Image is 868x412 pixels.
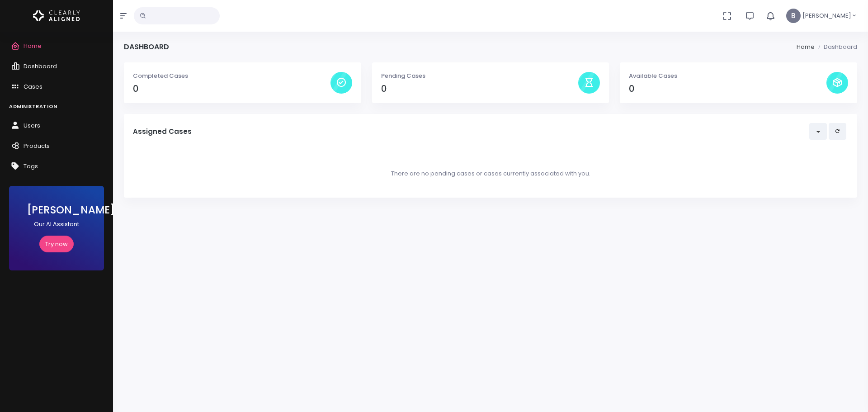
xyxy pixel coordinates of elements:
[24,142,50,150] span: Products
[24,82,42,91] span: Cases
[27,204,86,216] h3: [PERSON_NAME]
[24,62,57,71] span: Dashboard
[629,71,826,81] p: Available Cases
[133,158,848,189] div: There are no pending cases or cases currently associated with you.
[786,9,801,23] span: B
[33,6,80,25] img: Logo Horizontal
[124,43,169,51] h4: Dashboard
[381,84,579,94] h4: 0
[27,220,86,229] p: Our AI Assistant
[39,236,74,252] a: Try now
[133,84,330,94] h4: 0
[133,128,809,136] h5: Assigned Cases
[629,84,826,94] h4: 0
[24,162,38,170] span: Tags
[802,11,851,20] span: [PERSON_NAME]
[381,71,579,81] p: Pending Cases
[815,43,857,52] li: Dashboard
[797,43,815,52] li: Home
[24,42,42,50] span: Home
[133,71,330,81] p: Completed Cases
[24,121,40,130] span: Users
